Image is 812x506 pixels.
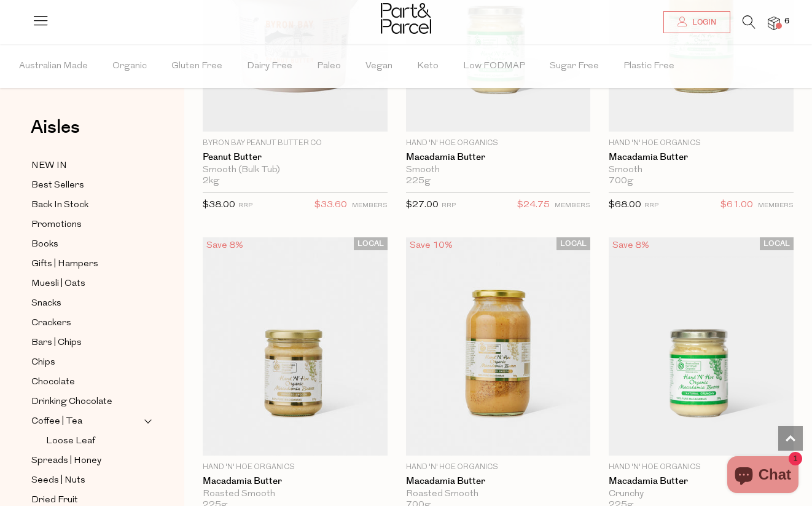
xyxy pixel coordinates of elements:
a: Coffee | Tea [31,414,143,429]
span: Login [689,17,716,28]
span: $24.75 [517,197,550,213]
img: Part&Parcel [381,3,431,34]
a: Chips [31,355,143,370]
span: Muesli | Oats [31,277,85,291]
span: Gluten Free [171,45,222,88]
span: $33.60 [314,197,347,213]
span: $38.00 [203,200,235,210]
span: Best Sellers [31,178,84,193]
a: Loose Leaf [46,433,143,449]
span: Paleo [317,45,341,88]
span: Spreads | Honey [31,454,101,468]
span: Back In Stock [31,198,88,213]
a: Chocolate [31,374,143,390]
span: Coffee | Tea [31,414,82,429]
small: RRP [238,202,252,209]
button: Expand/Collapse Coffee | Tea [144,414,152,429]
a: Promotions [31,217,143,232]
span: Chips [31,355,55,370]
span: 2kg [203,176,219,187]
a: Macadamia Butter [406,152,591,163]
p: Hand 'n' Hoe Organics [609,462,794,473]
p: Hand 'n' Hoe Organics [406,138,591,149]
a: 6 [768,17,780,30]
span: Low FODMAP [463,45,525,88]
span: Vegan [365,45,392,88]
span: LOCAL [354,237,388,250]
a: Login [663,11,730,33]
span: LOCAL [760,237,794,250]
small: MEMBERS [555,202,590,209]
a: Drinking Chocolate [31,394,143,409]
p: Hand 'n' Hoe Organics [609,138,794,149]
span: 6 [781,16,792,27]
p: Hand 'n' Hoe Organics [406,462,591,473]
span: Snacks [31,296,61,311]
span: $61.00 [720,197,753,213]
span: Gifts | Hampers [31,257,98,272]
span: Drinking Chocolate [31,395,112,409]
a: Peanut Butter [203,152,388,163]
span: Keto [417,45,439,88]
a: Books [31,237,143,252]
img: Macadamia Butter [406,237,591,456]
span: $68.00 [609,200,641,210]
div: Roasted Smooth [203,489,388,500]
inbox-online-store-chat: Shopify online store chat [724,456,802,496]
span: Dairy Free [247,45,292,88]
small: RRP [442,202,456,209]
span: 700g [609,176,633,187]
div: Smooth [609,165,794,176]
div: Save 10% [406,237,456,254]
div: Roasted Smooth [406,489,591,500]
a: Crackers [31,315,143,331]
div: Smooth (Bulk Tub) [203,165,388,176]
small: MEMBERS [758,202,794,209]
span: Bars | Chips [31,336,82,350]
img: Macadamia Butter [609,237,794,456]
span: Loose Leaf [46,434,95,449]
a: Gifts | Hampers [31,256,143,272]
span: 225g [406,176,431,187]
p: Hand 'n' Hoe Organics [203,462,388,473]
p: Byron Bay Peanut Butter Co [203,138,388,149]
span: $27.00 [406,200,439,210]
a: Macadamia Butter [609,476,794,487]
div: Save 8% [609,237,653,254]
span: Aisles [31,114,80,141]
span: LOCAL [556,237,590,250]
span: NEW IN [31,159,67,173]
span: Seeds | Nuts [31,473,85,488]
small: RRP [644,202,658,209]
span: Books [31,237,58,252]
span: Plastic Free [623,45,674,88]
span: Promotions [31,218,82,232]
div: Crunchy [609,489,794,500]
a: Macadamia Butter [406,476,591,487]
div: Save 8% [203,237,247,254]
span: Chocolate [31,375,75,390]
span: Australian Made [19,45,88,88]
span: Crackers [31,316,71,331]
a: Muesli | Oats [31,276,143,291]
a: Back In Stock [31,197,143,213]
small: MEMBERS [352,202,388,209]
a: Macadamia Butter [203,476,388,487]
a: Seeds | Nuts [31,473,143,488]
a: Aisles [31,118,80,149]
a: Macadamia Butter [609,152,794,163]
a: Spreads | Honey [31,453,143,468]
span: Sugar Free [550,45,599,88]
div: Smooth [406,165,591,176]
img: Macadamia Butter [203,237,388,456]
a: Snacks [31,296,143,311]
span: Organic [112,45,147,88]
a: Bars | Chips [31,335,143,350]
a: NEW IN [31,158,143,173]
a: Best Sellers [31,178,143,193]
